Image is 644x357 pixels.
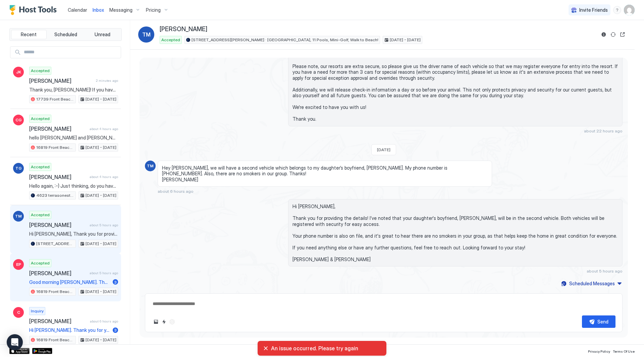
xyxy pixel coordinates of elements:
button: Open reservation [619,31,627,39]
span: [PERSON_NAME] [29,125,87,132]
span: Hi [PERSON_NAME]. Thank you for your inquiry. I will check with the team and get back to you. :) [29,327,110,333]
span: Hi [PERSON_NAME], Thank you for providing the details! I’ve noted that your daughter's boyfriend,... [29,231,118,237]
span: [STREET_ADDRESS][PERSON_NAME] · [GEOGRAPHIC_DATA], 11 Pools, Mini-Golf, Walk to Beach! [192,37,378,43]
span: about 22 hours ago [584,128,623,133]
button: Reservation information [600,31,608,39]
span: [PERSON_NAME] [29,222,87,228]
span: Pricing [146,7,161,13]
a: Calendar [68,6,87,13]
span: Recent [21,32,37,38]
span: Thank you, [PERSON_NAME]! If you have any more questions or need anything else before your arriva... [29,87,118,93]
span: 16819 Front Beach 2713 · Luxury Beachfront, 3 Pools/Spas, Walk to [GEOGRAPHIC_DATA] [36,144,74,151]
span: Accepted [31,260,50,266]
span: [PERSON_NAME] [29,174,87,180]
span: about 5 hours ago [90,271,118,275]
span: about 4 hours ago [90,175,118,179]
span: Accepted [31,212,50,218]
span: Hi [PERSON_NAME], Also, if you can, please ensure you have an accurate phone number on file so in... [292,34,618,122]
span: [DATE] - [DATE] [86,289,116,295]
div: menu [613,6,621,14]
span: Messaging [109,7,132,13]
span: 17739 Front Beach 506w v2 · [GEOGRAPHIC_DATA], Beachfront, [GEOGRAPHIC_DATA], [GEOGRAPHIC_DATA]! [36,96,74,102]
span: [DATE] - [DATE] [86,144,116,151]
span: Good morning [PERSON_NAME]. Thanks for letting us know and for doing that. I'm happy to hear that... [29,279,110,285]
span: hello [PERSON_NAME] and [PERSON_NAME], I am interested in renting for a month in January , it wil... [29,135,118,141]
span: TM [147,163,154,169]
button: Send [582,315,615,328]
span: Invite Friends [579,7,608,13]
button: Quick reply [160,318,168,326]
span: TG [15,165,22,171]
span: about 6 hours ago [90,319,118,323]
span: [DATE] - [DATE] [86,96,116,102]
button: Recent [11,30,47,39]
button: Upload image [152,318,160,326]
div: Scheduled Messages [569,280,615,287]
button: Scheduled [48,30,84,39]
span: [PERSON_NAME] [29,270,87,277]
span: [PERSON_NAME] [29,318,87,324]
span: [DATE] - [DATE] [86,192,116,198]
span: An issue occurred. Please try again [271,345,381,352]
input: Input Field [21,47,121,58]
span: Inbox [93,7,104,13]
span: [PERSON_NAME] [160,25,207,33]
span: about 5 hours ago [90,223,118,227]
span: Unread [95,32,110,38]
span: [DATE] - [DATE] [390,37,421,43]
span: about 5 hours ago [587,269,623,274]
span: TM [142,31,151,39]
button: Scheduled Messages [560,279,623,288]
span: C [17,309,20,315]
span: [DATE] - [DATE] [86,241,116,247]
div: Send [597,318,608,325]
div: Open Intercom Messenger [7,334,23,350]
span: Hi [PERSON_NAME], Thank you for providing the details! I’ve noted that your daughter's boyfriend,... [292,203,618,262]
span: Accepted [31,68,50,74]
span: 16819 Front Beach 2713 · Luxury Beachfront, 3 Pools/Spas, Walk to [GEOGRAPHIC_DATA] [36,289,74,295]
span: [PERSON_NAME] [29,77,93,84]
a: Inbox [93,6,104,13]
span: Calendar [68,7,87,13]
span: [STREET_ADDRESS][PERSON_NAME] · [GEOGRAPHIC_DATA], 11 Pools, Mini-Golf, Walk to Beach! [36,241,74,247]
button: Sync reservation [609,31,617,39]
span: Accepted [31,164,50,170]
span: EP [16,261,21,267]
span: CG [15,117,22,123]
div: tab-group [9,28,122,41]
span: TM [15,213,22,219]
button: Unread [85,30,120,39]
span: 2 minutes ago [96,78,118,83]
span: Scheduled [54,32,77,38]
a: Host Tools Logo [9,5,60,15]
span: Hello again, :-) Just thinking, do you have any beach toys at the condo if we ride to the beach o... [29,183,118,189]
span: [DATE] [377,147,390,152]
span: 3 [114,280,117,285]
span: [DATE] - [DATE] [86,337,116,343]
span: about 4 hours ago [90,127,118,131]
span: about 6 hours ago [158,189,194,194]
span: Accepted [161,37,180,43]
span: Hey [PERSON_NAME], we will have a second vehicle which belongs to my daughter’s boyfriend, [PERSO... [162,165,488,183]
div: User profile [624,5,635,15]
span: Accepted [31,116,50,122]
span: Inquiry [31,308,44,314]
span: 16819 Front Beach 2713 · Luxury Beachfront, 3 Pools/Spas, Walk to [GEOGRAPHIC_DATA] [36,337,74,343]
span: 4623 terrasonesta · Solterra Luxury [GEOGRAPHIC_DATA] w/View, near [GEOGRAPHIC_DATA]! [36,192,74,198]
span: JK [16,69,21,75]
span: 3 [114,328,117,333]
